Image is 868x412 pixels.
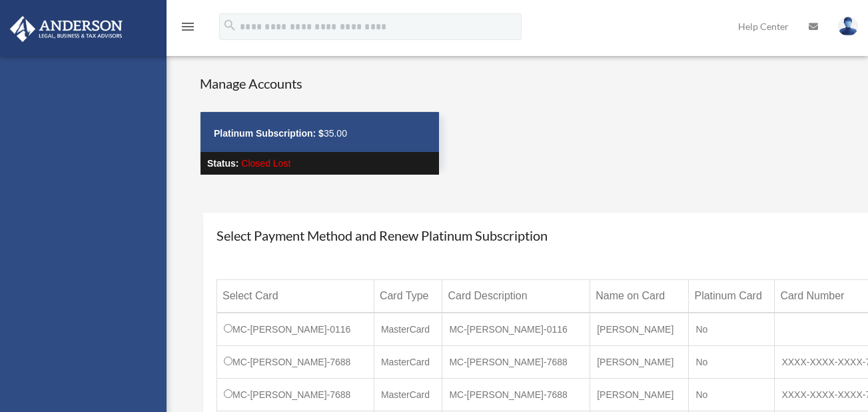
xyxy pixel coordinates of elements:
td: No [689,345,775,378]
td: [PERSON_NAME] [590,313,689,346]
td: MC-[PERSON_NAME]-7688 [217,378,374,411]
td: MC-[PERSON_NAME]-7688 [217,345,374,378]
strong: Status: [207,158,238,169]
p: 35.00 [214,125,426,142]
td: [PERSON_NAME] [590,345,689,378]
td: MasterCard [374,345,442,378]
img: Anderson Advisors Platinum Portal [6,16,127,42]
td: MC-[PERSON_NAME]-0116 [217,313,374,346]
td: MasterCard [374,378,442,411]
a: menu [180,23,196,35]
td: MC-[PERSON_NAME]-0116 [442,313,590,346]
td: [PERSON_NAME] [590,378,689,411]
th: Card Type [374,279,442,313]
span: Closed Lost [241,158,290,169]
img: User Pic [838,17,858,36]
td: MC-[PERSON_NAME]-7688 [442,378,590,411]
i: menu [180,19,196,35]
th: Select Card [217,279,374,313]
td: No [689,313,775,346]
td: MasterCard [374,313,442,346]
i: search [222,18,237,33]
th: Platinum Card [689,279,775,313]
td: No [689,378,775,411]
td: MC-[PERSON_NAME]-7688 [442,345,590,378]
th: Card Description [442,279,590,313]
th: Name on Card [590,279,689,313]
strong: Platinum Subscription: $ [214,128,324,139]
h4: Manage Accounts [200,74,440,93]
